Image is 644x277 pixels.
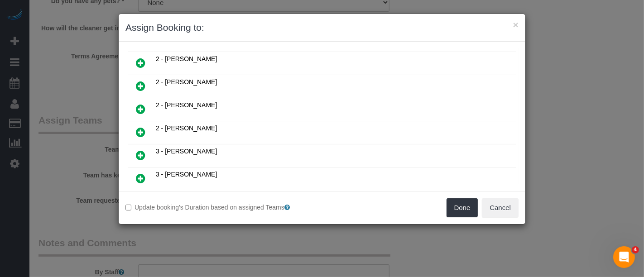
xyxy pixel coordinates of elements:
[513,20,519,29] button: ×
[632,246,639,253] span: 4
[125,205,131,210] input: Update booking's Duration based on assigned Teams
[156,171,217,178] span: 3 - [PERSON_NAME]
[156,124,217,132] span: 2 - [PERSON_NAME]
[447,198,478,217] button: Done
[125,21,519,34] h3: Assign Booking to:
[482,198,519,217] button: Cancel
[156,78,217,86] span: 2 - [PERSON_NAME]
[156,101,217,109] span: 2 - [PERSON_NAME]
[613,246,635,268] iframe: Intercom live chat
[156,55,217,62] span: 2 - [PERSON_NAME]
[156,148,217,155] span: 3 - [PERSON_NAME]
[125,203,315,212] label: Update booking's Duration based on assigned Teams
